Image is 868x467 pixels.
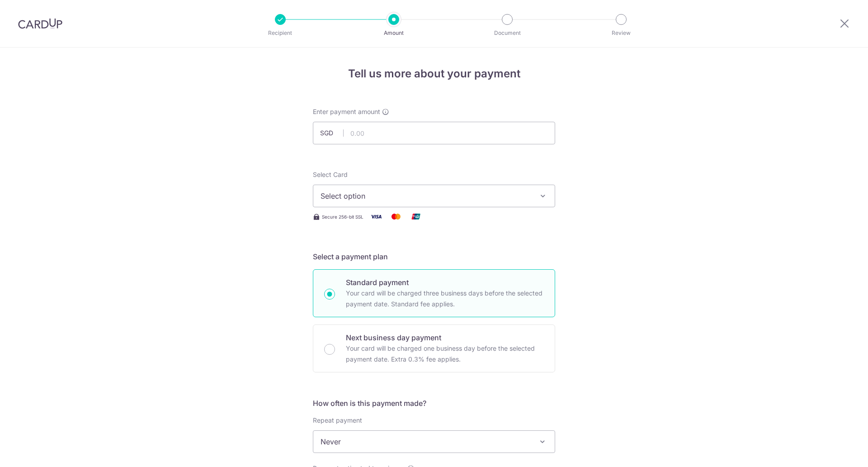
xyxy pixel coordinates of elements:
[322,213,363,220] span: Secure 256-bit SSL
[346,332,544,343] p: Next business day payment
[320,129,344,138] span: SGD
[313,185,555,207] button: Select option
[313,251,555,262] h5: Select a payment plan
[313,66,555,82] h4: Tell us more about your payment
[313,398,555,409] h5: How often is this payment made?
[247,29,314,38] p: Recipient
[407,211,425,222] img: Union Pay
[313,431,555,453] span: Never
[346,288,544,310] p: Your card will be charged three business days before the selected payment date. Standard fee appl...
[360,29,427,38] p: Amount
[321,191,531,201] span: Select option
[474,29,541,38] p: Document
[18,18,62,29] img: CardUp
[313,171,348,178] span: translation missing: en.payables.payment_networks.credit_card.summary.labels.select_card
[346,277,544,288] p: Standard payment
[313,122,555,144] input: 0.00
[588,29,655,38] p: Review
[346,343,544,365] p: Your card will be charged one business day before the selected payment date. Extra 0.3% fee applies.
[313,430,555,453] span: Never
[367,211,385,222] img: Visa
[810,440,859,462] iframe: Opens a widget where you can find more information
[313,416,362,425] label: Repeat payment
[313,107,380,116] span: Enter payment amount
[387,211,405,222] img: Mastercard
